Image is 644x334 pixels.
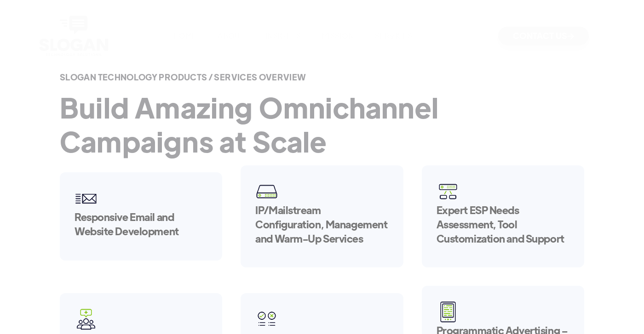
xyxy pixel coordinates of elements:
a: home [37,13,110,58]
h5: Expert ESP Needs Assessment, Tool Customization and Support [437,203,569,245]
a: ABOUT [218,31,244,40]
a: SERVICES [375,31,412,40]
a: HOME [173,31,196,40]
span:  [568,33,574,39]
h5: IP/Mailstream Configuration, Management and Warm-Up Services [255,203,388,245]
a: CONTACT US [498,27,589,45]
h5: Responsive Email and Website Development [75,210,207,238]
h1: Build Amazing Omnichannel Campaigns at Scale [60,90,584,158]
a: INSIGHTS [265,31,301,40]
h5: SLOGAN TECHNOLOGY PRODUCTS / SERVICES OVERVIEW [60,72,584,83]
a: MISSION [322,31,354,40]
